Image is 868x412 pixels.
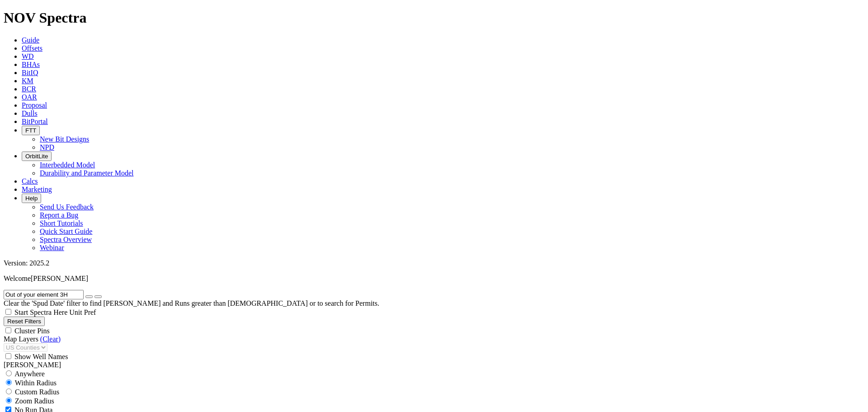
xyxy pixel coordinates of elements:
a: New Bit Designs [40,135,89,143]
p: Welcome [4,275,864,283]
input: Search [4,290,84,299]
span: Within Radius [15,379,57,387]
a: (Clear) [40,335,61,343]
h1: NOV Spectra [4,9,864,26]
span: Show Well Names [14,353,68,360]
a: Send Us Feedback [40,203,94,211]
a: Offsets [22,44,42,52]
a: Quick Start Guide [40,227,92,235]
span: Custom Radius [15,388,59,396]
button: FTT [22,126,40,135]
a: Calcs [22,177,38,185]
span: FTT [25,127,36,134]
a: Durability and Parameter Model [40,169,134,177]
span: Clear the 'Spud Date' filter to find [PERSON_NAME] and Runs greater than [DEMOGRAPHIC_DATA] or to... [4,299,379,307]
a: Guide [22,36,39,44]
span: Anywhere [14,370,45,378]
a: Proposal [22,101,47,109]
a: Webinar [40,244,64,251]
span: Start Spectra Here [14,308,67,316]
span: Zoom Radius [15,397,54,405]
a: KM [22,77,33,85]
div: [PERSON_NAME] [4,361,864,369]
span: Map Layers [4,335,38,343]
a: Report a Bug [40,211,78,219]
button: Help [22,194,41,203]
span: OrbitLite [25,153,48,160]
span: Help [25,195,38,202]
a: BitPortal [22,118,48,125]
input: Start Spectra Here [5,309,11,315]
span: Cluster Pins [14,327,50,335]
a: BitIQ [22,69,38,76]
button: Reset Filters [4,317,45,326]
a: NPD [40,143,54,151]
button: OrbitLite [22,152,52,161]
div: Version: 2025.2 [4,259,864,267]
a: Spectra Overview [40,236,92,243]
span: Unit Pref [69,308,96,316]
a: Short Tutorials [40,219,83,227]
a: Marketing [22,185,52,193]
a: OAR [22,93,37,101]
span: [PERSON_NAME] [31,275,88,282]
a: WD [22,52,34,60]
a: Dulls [22,109,38,117]
a: BCR [22,85,36,93]
a: BHAs [22,61,40,68]
a: Interbedded Model [40,161,95,169]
